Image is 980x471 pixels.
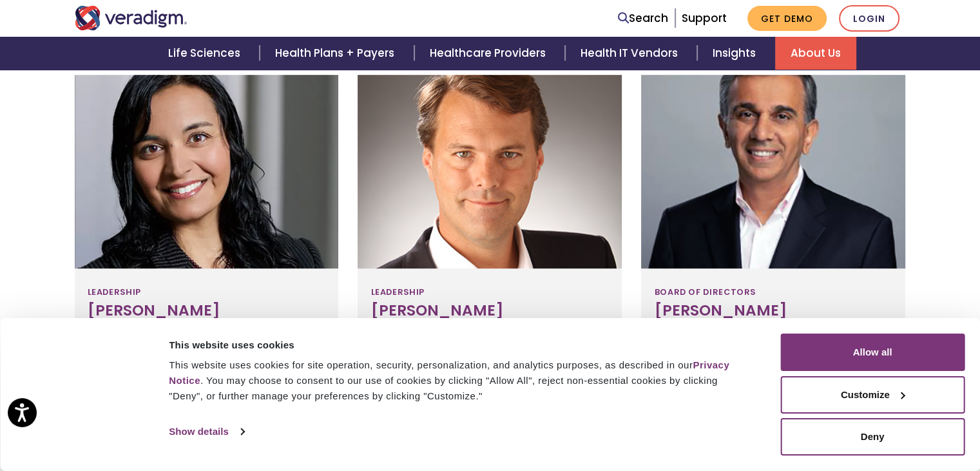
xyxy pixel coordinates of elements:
[682,10,727,26] a: Support
[654,281,755,302] span: Board of Directors
[654,302,892,320] h3: [PERSON_NAME]
[153,37,260,70] a: Life Sciences
[697,37,775,70] a: Insights
[839,5,899,32] a: Login
[780,376,965,414] button: Customize
[169,422,244,441] a: Show details
[88,302,326,320] h3: [PERSON_NAME]
[169,337,751,353] div: This website uses cookies
[414,37,565,70] a: Healthcare Providers
[370,302,609,320] h3: [PERSON_NAME]
[780,334,965,371] button: Allow all
[75,6,187,30] img: Veradigm logo
[260,37,414,70] a: Health Plans + Payers
[88,281,141,302] span: Leadership
[775,37,856,70] a: About Us
[169,357,751,404] div: This website uses cookies for site operation, security, personalization, and analytics purposes, ...
[780,418,965,456] button: Deny
[747,6,827,31] a: Get Demo
[370,281,424,302] span: Leadership
[565,37,697,70] a: Health IT Vendors
[618,10,668,27] a: Search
